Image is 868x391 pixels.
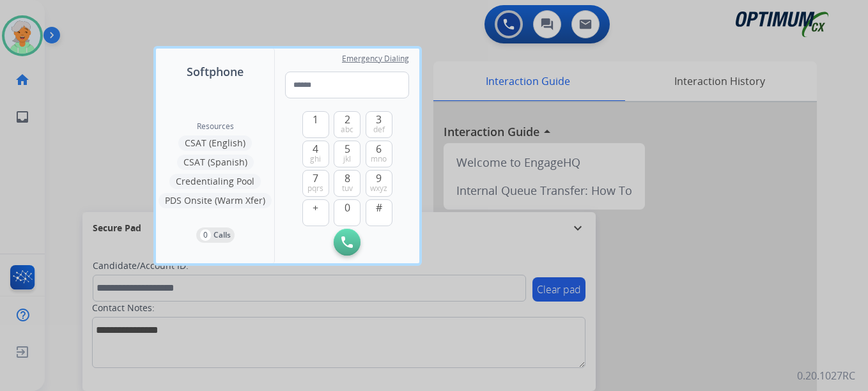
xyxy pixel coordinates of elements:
button: CSAT (English) [178,135,252,151]
span: 9 [376,171,382,186]
span: def [373,125,385,135]
span: + [313,200,318,215]
button: 0 [334,199,360,226]
span: pqrs [307,183,323,194]
span: tuv [342,183,353,194]
button: PDS Onsite (Warm Xfer) [159,193,272,208]
button: 7pqrs [302,170,329,197]
p: 0.20.1027RC [797,368,855,383]
span: 6 [376,141,382,157]
button: 6mno [366,141,392,167]
span: 0 [345,200,350,215]
button: 1 [302,111,329,138]
button: + [302,199,329,226]
span: abc [341,125,353,135]
button: 8tuv [334,170,360,197]
span: jkl [343,154,351,164]
span: mno [371,154,387,164]
span: wxyz [370,183,387,194]
button: 4ghi [302,141,329,167]
span: ghi [310,154,321,164]
button: 0Calls [196,227,235,243]
img: call-button [341,236,353,248]
p: 0 [200,229,211,241]
button: 2abc [334,111,360,138]
span: 5 [345,141,350,157]
span: 2 [345,112,350,127]
span: # [376,200,382,215]
p: Calls [213,229,231,241]
button: CSAT (Spanish) [177,155,254,170]
span: 8 [345,171,350,186]
span: Resources [197,121,234,132]
button: 5jkl [334,141,360,167]
span: 3 [376,112,382,127]
span: Softphone [187,63,244,80]
span: 1 [313,112,318,127]
span: 7 [313,171,318,186]
button: Credentialing Pool [169,174,261,189]
button: # [366,199,392,226]
span: 4 [313,141,318,157]
button: 3def [366,111,392,138]
span: Emergency Dialing [342,54,409,64]
button: 9wxyz [366,170,392,197]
